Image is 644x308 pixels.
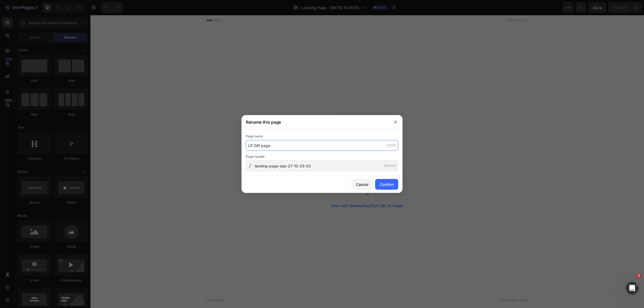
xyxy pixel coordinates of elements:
[375,179,398,190] button: Confirm
[386,143,396,148] div: 12/255
[241,189,313,193] div: Start with Generating from URL or image
[244,148,309,154] div: Start with Sections from sidebar
[380,182,394,187] div: Confirm
[626,282,639,295] iframe: Intercom live chat
[238,159,275,169] button: Add sections
[356,182,368,187] div: Cancel
[278,159,316,169] button: Add elements
[383,163,396,168] div: 28/1000
[246,119,281,125] h3: Rename this page
[246,154,398,159] div: Page handle
[246,134,398,139] div: Page name
[637,274,641,278] span: 2
[352,179,373,190] button: Cancel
